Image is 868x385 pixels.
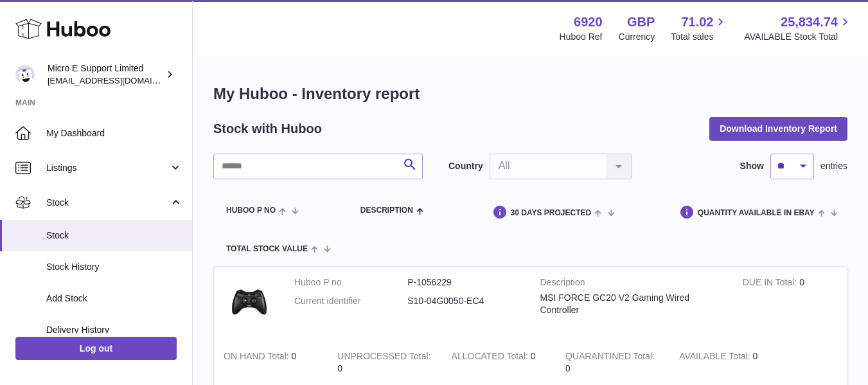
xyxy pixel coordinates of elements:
img: contact@micropcsupport.com [15,65,35,84]
div: Huboo Ref [560,31,603,43]
div: MSI FORCE GC20 V2 Gaming Wired Controller [540,292,723,316]
button: Download Inventory Report [709,117,847,140]
span: AVAILABLE Stock Total [744,31,853,43]
span: Total sales [671,31,728,43]
span: Stock History [46,261,182,273]
strong: 6920 [574,13,603,31]
dd: P-1056229 [407,276,520,289]
dt: Current identifier [294,295,407,307]
a: Log out [15,337,177,360]
span: Add Stock [46,292,182,305]
strong: ON HAND Total [224,351,292,364]
dt: Huboo P no [294,276,407,289]
strong: DUE IN Total [743,277,799,291]
div: Currency [619,31,655,43]
strong: GBP [627,13,655,31]
td: 0 [214,341,328,384]
span: Listings [46,162,169,174]
span: Total stock value [226,245,308,253]
strong: Description [540,276,723,292]
span: entries [820,160,847,172]
td: 0 [669,341,783,384]
span: [EMAIL_ADDRESS][DOMAIN_NAME] [48,75,189,85]
h2: Stock with Huboo [213,120,322,138]
span: My Dashboard [46,127,182,139]
strong: AVAILABLE Total [679,351,752,364]
a: 71.02 Total sales [671,13,728,43]
span: 0 [565,363,571,373]
strong: QUARANTINED Total [565,351,655,364]
strong: ALLOCATED Total [452,351,531,364]
img: product image [224,276,275,328]
td: 0 [733,267,847,341]
span: Delivery History [46,324,182,336]
a: 25,834.74 AVAILABLE Stock Total [744,13,853,43]
strong: UNPROCESSED Total [337,351,430,364]
span: 71.02 [681,13,713,31]
h1: My Huboo - Inventory report [213,84,847,104]
span: Huboo P no [226,206,276,215]
span: Stock [46,197,169,209]
span: 25,834.74 [781,13,838,31]
td: 0 [442,341,556,384]
label: Country [448,160,483,172]
label: Show [740,160,764,172]
td: 0 [328,341,441,384]
span: Description [360,206,413,215]
dd: S10-04G0050-EC4 [407,295,520,307]
span: Stock [46,229,182,242]
span: Quantity Available in eBay [698,209,815,217]
span: 30 DAYS PROJECTED [511,209,592,217]
div: Micro E Support Limited [48,62,163,87]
